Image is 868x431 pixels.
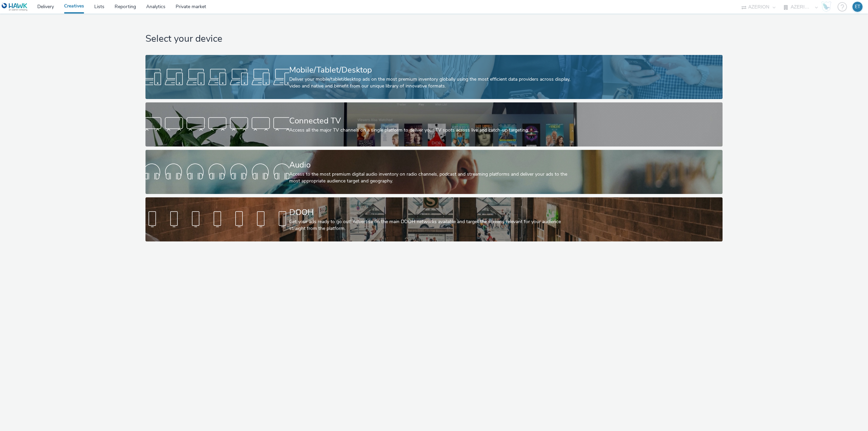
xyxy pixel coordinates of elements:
a: Hawk Academy [821,1,834,12]
div: ET [855,2,860,12]
img: Hawk Academy [821,1,831,12]
a: Connected TVAccess all the major TV channels on a single platform to deliver your TV spots across... [145,102,723,146]
div: Mobile/Tablet/Desktop [289,64,576,76]
div: Get your ads ready to go out! Advertise on the main DOOH networks available and target the screen... [289,218,576,232]
div: DOOH [289,207,576,218]
div: Access to the most premium digital audio inventory on radio channels, podcast and streaming platf... [289,171,576,185]
a: DOOHGet your ads ready to go out! Advertise on the main DOOH networks available and target the sc... [145,197,723,241]
a: AudioAccess to the most premium digital audio inventory on radio channels, podcast and streaming ... [145,150,723,194]
a: Mobile/Tablet/DesktopDeliver your mobile/tablet/desktop ads on the most premium inventory globall... [145,55,723,99]
div: Connected TV [289,115,576,127]
h1: Select your device [145,33,723,45]
div: Audio [289,159,576,171]
div: Deliver your mobile/tablet/desktop ads on the most premium inventory globally using the most effi... [289,76,576,90]
div: Access all the major TV channels on a single platform to deliver your TV spots across live and ca... [289,127,576,134]
img: undefined Logo [2,3,28,11]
